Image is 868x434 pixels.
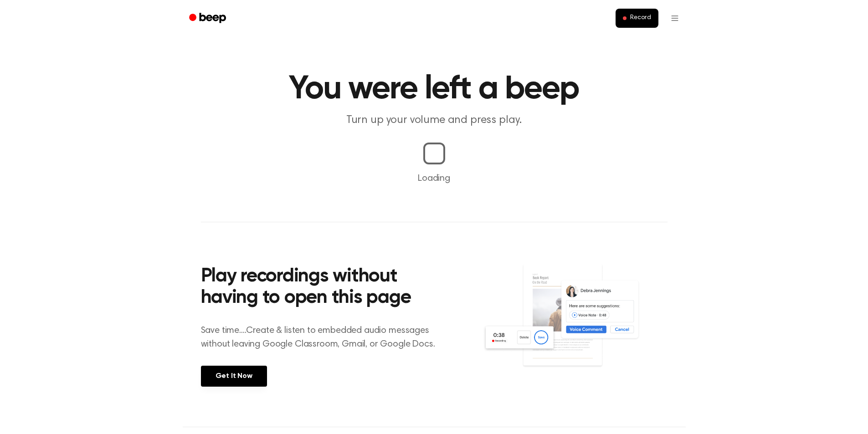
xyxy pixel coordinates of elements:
h2: Play recordings without having to open this page [201,266,447,309]
button: Record [616,9,658,28]
button: Open menu [664,7,686,29]
span: Record [630,14,651,22]
p: Loading [11,172,857,185]
p: Save time....Create & listen to embedded audio messages without leaving Google Classroom, Gmail, ... [201,324,447,351]
a: Get It Now [201,366,267,387]
img: Voice Comments on Docs and Recording Widget [483,263,667,386]
a: Beep [183,10,234,27]
h1: You were left a beep [201,73,668,106]
p: Turn up your volume and press play. [259,113,609,128]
